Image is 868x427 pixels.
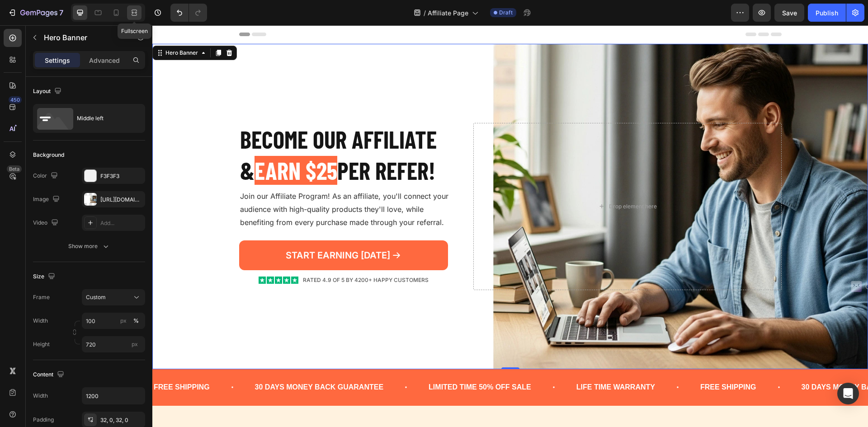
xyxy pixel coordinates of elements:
button: Publish [808,4,846,22]
div: Video [33,217,60,229]
p: 7 [59,7,63,18]
span: Custom [86,293,106,301]
div: [URL][DOMAIN_NAME] [100,196,143,204]
div: 30 DAYS MONEY BACK GUARANTEE [648,355,779,370]
span: / [424,8,426,18]
div: Image [33,193,61,206]
span: Save [782,9,797,17]
div: Size [33,271,57,283]
div: Background [33,151,64,159]
div: Content [33,369,66,381]
div: FREE SHIPPING [0,355,58,370]
button: Save [774,4,804,22]
div: 32, 0, 32, 0 [100,416,143,424]
p: Hero Banner [44,32,121,43]
div: Padding [33,416,54,424]
div: Show more [68,242,110,251]
div: Layout [33,85,63,98]
button: Custom [82,289,145,305]
input: Auto [82,388,145,404]
span: px [132,341,138,347]
button: 7 [4,4,67,22]
input: px% [82,313,145,329]
input: px [82,336,145,352]
div: LIFE TIME WARRANTY [423,355,504,370]
div: Color [33,170,60,182]
p: Settings [45,56,70,65]
div: Middle left [77,108,132,129]
div: LIMITED TIME 50% OFF SALE [275,355,380,370]
button: Show more [33,238,145,254]
div: % [133,317,139,325]
div: 30 DAYS MONEY BACK GUARANTEE [102,355,232,370]
div: Beta [7,165,22,173]
label: Width [33,317,48,325]
button: % [118,315,129,326]
div: Width [33,392,48,400]
div: Publish [816,8,838,18]
span: Affiliate Page [428,8,468,18]
div: px [120,317,127,325]
button: px [131,315,142,326]
div: F3F3F3 [100,172,143,180]
div: Add... [100,219,143,227]
iframe: Design area [152,25,868,427]
div: Open Intercom Messenger [837,383,859,404]
p: Advanced [89,56,120,65]
div: Drop element here [457,178,505,185]
span: Draft [499,9,513,17]
div: Undo/Redo [170,4,207,22]
label: Height [33,340,50,348]
div: 450 [9,96,22,103]
div: FREE SHIPPING [547,355,605,370]
div: Hero Banner [11,23,47,32]
label: Frame [33,293,50,301]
